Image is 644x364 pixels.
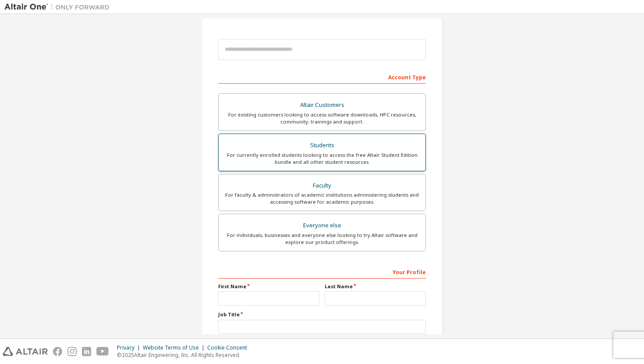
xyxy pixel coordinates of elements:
label: Job Title [218,311,426,318]
div: For currently enrolled students looking to access the free Altair Student Edition bundle and all ... [224,152,420,166]
div: Altair Customers [224,99,420,111]
div: Cookie Consent [207,344,252,351]
label: Last Name [325,283,426,290]
img: youtube.svg [96,347,109,356]
img: linkedin.svg [82,347,91,356]
img: instagram.svg [67,347,77,356]
p: © 2025 Altair Engineering, Inc. All Rights Reserved. [117,351,252,359]
div: Faculty [224,180,420,192]
div: Students [224,139,420,152]
div: For existing customers looking to access software downloads, HPC resources, community, trainings ... [224,111,420,125]
div: Everyone else [224,219,420,232]
div: Your Profile [218,265,426,279]
div: Privacy [117,344,143,351]
div: For individuals, businesses and everyone else looking to try Altair software and explore our prod... [224,232,420,246]
div: Account Type [218,70,426,84]
img: facebook.svg [53,347,62,356]
div: For faculty & administrators of academic institutions administering students and accessing softwa... [224,191,420,205]
div: Website Terms of Use [143,344,207,351]
label: First Name [218,283,319,290]
img: Altair One [4,3,114,11]
img: altair_logo.svg [3,347,48,356]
